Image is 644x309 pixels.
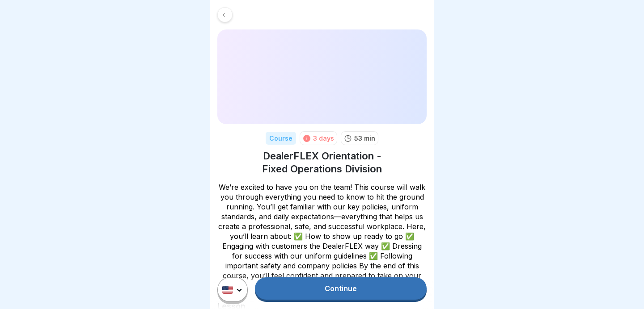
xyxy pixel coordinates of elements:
[313,134,334,143] div: 3 days
[266,132,296,145] div: Course
[217,150,427,175] h1: DealerFLEX Orientation - Fixed Operations Division
[217,182,427,290] p: We’re excited to have you on the team! This course will walk you through everything you need to k...
[354,134,375,143] p: 53 min
[222,286,233,294] img: us.svg
[255,277,427,300] a: Continue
